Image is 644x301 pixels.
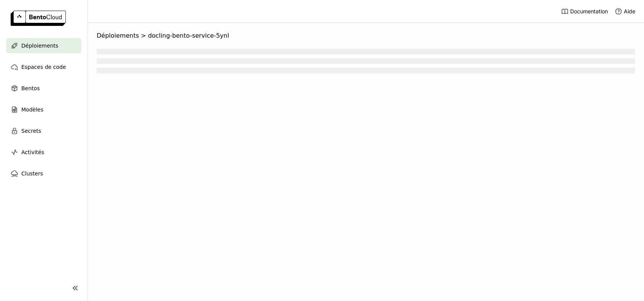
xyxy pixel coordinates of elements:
a: Documentation [561,8,608,15]
span: Clusters [21,169,43,178]
span: Secrets [21,126,41,135]
span: > [139,32,148,40]
a: Modèles [6,102,81,117]
span: Bentos [21,84,40,93]
span: Documentation [570,8,608,15]
span: Déploiements [97,32,139,40]
div: Aide [615,8,635,15]
img: logo [11,11,66,26]
a: Clusters [6,166,81,181]
a: Activités [6,145,81,160]
span: Activités [21,148,44,157]
span: Aide [624,8,635,15]
span: Espaces de code [21,62,66,72]
a: Bentos [6,81,81,96]
a: Secrets [6,123,81,139]
span: Modèles [21,105,43,114]
span: docling-bento-service-5ynl [148,32,229,40]
nav: Breadcrumbs navigation [97,32,635,40]
span: Déploiements [21,41,58,50]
